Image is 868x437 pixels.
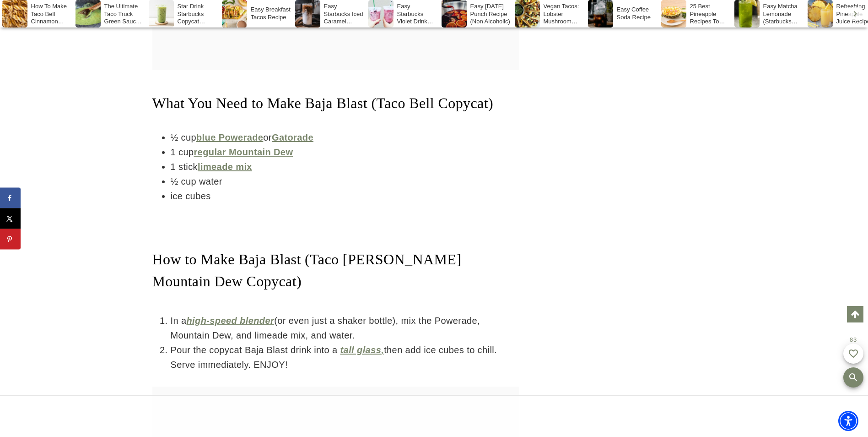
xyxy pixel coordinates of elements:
a: Gatorade [272,132,313,142]
li: ½ cup water [171,174,519,189]
a: high-speed blender [186,316,274,326]
li: 1 stick [171,159,519,174]
li: 1 cup [171,145,519,159]
span: What You Need to Make Baja Blast (Taco Bell Copycat) [152,95,494,111]
div: Accessibility Menu [838,411,858,431]
span: How to Make Baja Blast (Taco [PERSON_NAME] Mountain Dew Copycat) [152,251,462,290]
a: regular Mountain Dew [194,147,293,157]
a: limeade mix [198,162,252,172]
li: In a (or even just a shaker bottle), mix the Powerade, Mountain Dew, and limeade mix, and water. [171,313,519,343]
li: ½ cup or [171,130,519,145]
li: ice cubes [171,189,519,203]
a: Scroll to top [847,306,863,322]
li: Pour the copycat Baja Blast drink into a then add ice cubes to chill. Serve immediately. ENJOY! [171,343,519,372]
a: blue Powerade [196,132,263,142]
a: tall glass, [340,345,384,355]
